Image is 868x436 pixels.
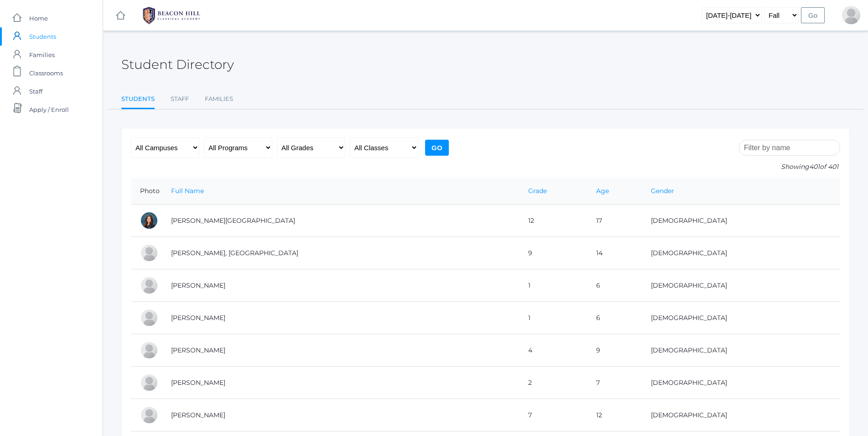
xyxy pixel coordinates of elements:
[739,140,840,156] input: Filter by name
[519,269,587,302] td: 1
[29,46,55,64] span: Families
[642,269,840,302] td: [DEMOGRAPHIC_DATA]
[842,6,860,24] div: Alyssa Pedrick
[519,399,587,431] td: 7
[140,373,158,392] div: Jack Adams
[519,237,587,269] td: 9
[587,367,642,399] td: 7
[587,269,642,302] td: 6
[642,367,840,399] td: [DEMOGRAPHIC_DATA]
[131,178,162,205] th: Photo
[171,187,204,195] a: Full Name
[642,334,840,367] td: [DEMOGRAPHIC_DATA]
[425,140,449,156] input: Go
[162,367,519,399] td: [PERSON_NAME]
[171,90,189,108] a: Staff
[528,187,547,195] a: Grade
[29,9,48,27] span: Home
[29,82,42,100] span: Staff
[519,205,587,237] td: 12
[140,309,158,327] div: Grayson Abrea
[519,367,587,399] td: 2
[121,90,155,110] a: Students
[587,334,642,367] td: 9
[162,205,519,237] td: [PERSON_NAME][GEOGRAPHIC_DATA]
[587,237,642,269] td: 14
[651,187,674,195] a: Gender
[642,399,840,431] td: [DEMOGRAPHIC_DATA]
[29,100,69,119] span: Apply / Enroll
[642,237,840,269] td: [DEMOGRAPHIC_DATA]
[137,4,206,27] img: BHCALogos-05-308ed15e86a5a0abce9b8dd61676a3503ac9727e845dece92d48e8588c001991.png
[162,269,519,302] td: [PERSON_NAME]
[140,276,158,294] div: Dominic Abrea
[519,334,587,367] td: 4
[162,302,519,334] td: [PERSON_NAME]
[140,341,158,359] div: Amelia Adams
[809,163,820,171] span: 401
[739,162,840,172] p: Showing of 401
[596,187,609,195] a: Age
[121,58,234,72] h2: Student Directory
[162,399,519,431] td: [PERSON_NAME]
[642,205,840,237] td: [DEMOGRAPHIC_DATA]
[587,302,642,334] td: 6
[29,27,56,46] span: Students
[29,64,63,82] span: Classrooms
[587,205,642,237] td: 17
[140,244,158,262] div: Phoenix Abdulla
[205,90,233,108] a: Families
[140,211,158,230] div: Charlotte Abdulla
[162,237,519,269] td: [PERSON_NAME], [GEOGRAPHIC_DATA]
[801,7,825,23] input: Go
[140,406,158,424] div: Cole Albanese
[519,302,587,334] td: 1
[642,302,840,334] td: [DEMOGRAPHIC_DATA]
[162,334,519,367] td: [PERSON_NAME]
[587,399,642,431] td: 12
